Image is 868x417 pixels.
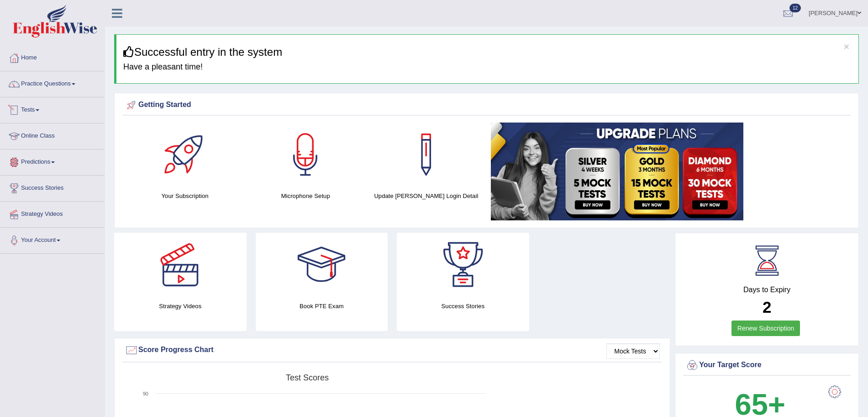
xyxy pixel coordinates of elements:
[125,343,660,357] div: Score Progress Chart
[123,63,852,72] h4: Have a pleasant time!
[0,150,105,172] a: Predictions
[0,45,105,68] a: Home
[0,97,105,120] a: Tests
[114,301,247,311] h4: Strategy Videos
[789,4,801,12] span: 12
[250,191,361,201] h4: Microphone Setup
[129,191,241,201] h4: Your Subscription
[0,123,105,146] a: Online Class
[491,123,743,220] img: small5.jpg
[0,71,105,94] a: Practice Questions
[0,176,105,198] a: Success Stories
[0,228,105,251] a: Your Account
[397,301,529,311] h4: Success Stories
[370,191,482,201] h4: Update [PERSON_NAME] Login Detail
[685,358,848,372] div: Your Target Score
[844,42,849,51] button: ×
[286,373,329,382] tspan: Test scores
[0,202,105,225] a: Strategy Videos
[731,321,800,336] a: Renew Subscription
[143,391,148,396] text: 90
[123,46,852,58] h3: Successful entry in the system
[763,298,771,316] b: 2
[685,286,848,294] h4: Days to Expiry
[256,301,388,311] h4: Book PTE Exam
[125,98,848,112] div: Getting Started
